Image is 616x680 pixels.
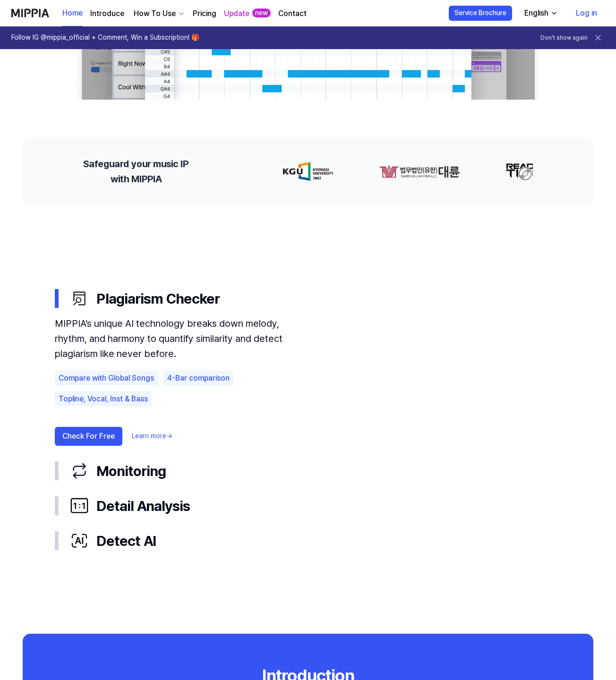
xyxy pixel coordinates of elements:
h2: Safeguard your music IP with MIPPIA [83,156,188,187]
div: Topline, Vocal, Inst & Bass [55,391,152,407]
div: Compare with Global Songs [55,371,158,386]
div: 4-Bar comparison [163,371,233,386]
a: Pricing [193,8,216,19]
div: Monitoring [70,461,561,481]
div: English [522,8,550,19]
div: How To Use [132,8,178,19]
h1: Follow IG @mippia_official + Comment, Win a Subscription! 🎁 [11,33,199,42]
img: partner-logo-1 [377,162,458,181]
button: Detect AI [55,523,561,558]
div: Plagiarism Checker [70,289,561,308]
img: partner-logo-0 [281,162,332,181]
img: partner-logo-2 [504,162,540,181]
a: Learn more→ [132,432,172,441]
div: Detail Analysis [70,496,561,516]
button: Plagiarism Checker [55,281,561,316]
button: Monitoring [55,453,561,488]
div: new [252,8,271,18]
a: Home [62,0,83,26]
div: Plagiarism Checker [55,316,561,453]
button: How To Use [132,8,185,19]
a: Update [224,8,249,19]
button: Don't show again [540,34,588,42]
div: Detect AI [70,531,561,551]
div: MIPPIA’s unique AI technology breaks down melody, rhythm, and harmony to quantify similarity and ... [55,316,310,361]
button: Check For Free [55,427,122,446]
button: Detail Analysis [55,488,561,523]
a: Introduce [90,8,124,19]
button: English [517,4,564,23]
button: Service Brochure [449,6,512,21]
a: Contact [278,8,307,19]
